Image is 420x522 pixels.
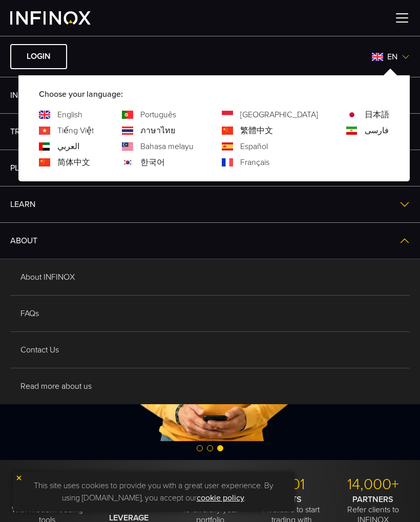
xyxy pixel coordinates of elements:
[240,124,273,137] a: 繁體中文
[365,124,389,137] a: فارسی
[10,475,84,494] p: MT4/5
[352,494,393,505] strong: PARTNERS
[240,140,268,153] a: Español
[197,493,244,503] a: cookie policy
[10,368,410,404] a: Read more about us
[140,109,176,121] a: Português
[217,445,223,451] span: Go to slide 3
[140,124,175,137] a: ภาษาไทย
[15,474,23,482] img: yellow close icon
[240,156,269,169] a: Français
[57,156,90,169] a: 简体中文
[10,259,410,295] a: About INFINOX
[10,296,410,331] a: FAQs
[240,109,318,121] a: [GEOGRAPHIC_DATA]
[57,109,82,121] a: English
[18,477,289,507] p: This site uses cookies to provide you with a great user experience. By using [DOMAIN_NAME], you a...
[57,140,79,153] a: العربي
[336,475,410,494] p: 14,000+
[10,44,67,69] a: LOGIN
[383,51,402,63] span: en
[197,445,203,451] span: Go to slide 1
[140,156,165,169] a: 한국어
[207,445,213,451] span: Go to slide 2
[39,88,389,100] p: Choose your language:
[365,109,389,121] a: 日本語
[57,124,94,137] a: Tiếng Việt
[140,140,194,153] a: Bahasa melayu
[10,332,410,368] a: Contact Us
